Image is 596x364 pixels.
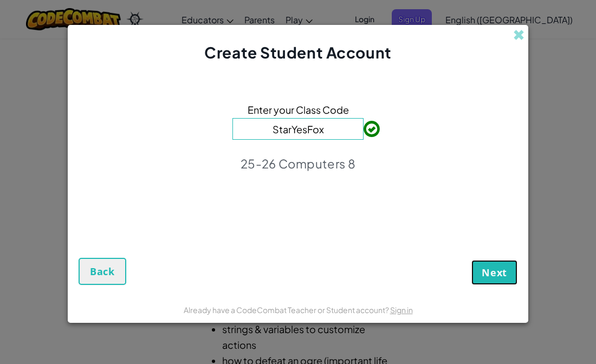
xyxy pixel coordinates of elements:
[204,43,391,62] span: Create Student Account
[390,305,413,315] a: Sign in
[241,156,355,171] p: 25-26 Computers 8
[248,102,349,118] span: Enter your Class Code
[90,265,115,278] span: Back
[471,260,517,285] button: Next
[79,258,126,285] button: Back
[482,266,507,279] span: Next
[184,305,390,315] span: Already have a CodeCombat Teacher or Student account?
